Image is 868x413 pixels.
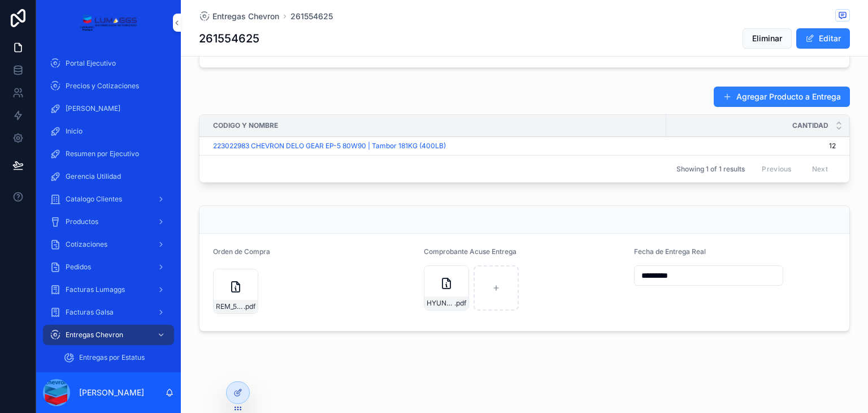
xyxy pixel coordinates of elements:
[743,28,792,49] button: Eliminar
[43,76,174,96] a: Precios y Cotizaciones
[66,104,120,113] span: [PERSON_NAME]
[66,172,121,181] span: Gerencia Utilidad
[43,257,174,277] a: Pedidos
[66,330,123,339] span: Entregas Chevron
[213,247,270,256] span: Orden de Compra
[66,217,98,226] span: Productos
[796,28,850,49] button: Editar
[66,285,125,294] span: Facturas Lumaggs
[80,14,137,32] img: App logo
[454,299,466,308] span: .pdf
[43,189,174,209] a: Catalogo Clientes
[66,263,91,272] span: Pedidos
[36,45,181,372] div: scrollable content
[676,165,745,174] span: Showing 1 of 1 results
[792,121,828,130] span: Cantidad
[43,325,174,345] a: Entregas Chevron
[43,144,174,164] a: Resumen por Ejecutivo
[752,33,782,44] span: Eliminar
[66,59,116,68] span: Portal Ejecutivo
[43,166,174,187] a: Gerencia Utilidad
[57,347,174,368] a: Entregas por Estatus
[43,234,174,255] a: Cotizaciones
[213,141,659,150] a: 223022983 CHEVRON DELO GEAR EP-5 80W90 | Tambor 181KG (400LB)
[43,212,174,232] a: Productos
[66,308,114,317] span: Facturas Galsa
[212,11,279,22] span: Entregas Chevron
[290,11,333,22] a: 261554625
[43,121,174,141] a: Inicio
[216,302,244,311] span: REM_5500055973_261554625
[424,247,517,256] span: Comprobante Acuse Entrega
[79,353,145,362] span: Entregas por Estatus
[634,247,706,256] span: Fecha de Entrega Real
[43,302,174,322] a: Facturas Galsa
[714,87,850,107] button: Agregar Producto a Entrega
[199,31,259,46] h1: 261554625
[213,121,278,130] span: Codigo y Nombre
[79,387,144,398] p: [PERSON_NAME]
[213,141,446,150] a: 223022983 CHEVRON DELO GEAR EP-5 80W90 | Tambor 181KG (400LB)
[427,299,454,308] span: HYUNDAI-02102025
[244,302,255,311] span: .pdf
[43,53,174,74] a: Portal Ejecutivo
[666,141,836,150] a: 12
[66,240,107,249] span: Cotizaciones
[66,195,122,204] span: Catalogo Clientes
[66,81,139,91] span: Precios y Cotizaciones
[43,279,174,300] a: Facturas Lumaggs
[66,127,83,136] span: Inicio
[199,11,279,22] a: Entregas Chevron
[66,149,139,158] span: Resumen por Ejecutivo
[43,98,174,119] a: [PERSON_NAME]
